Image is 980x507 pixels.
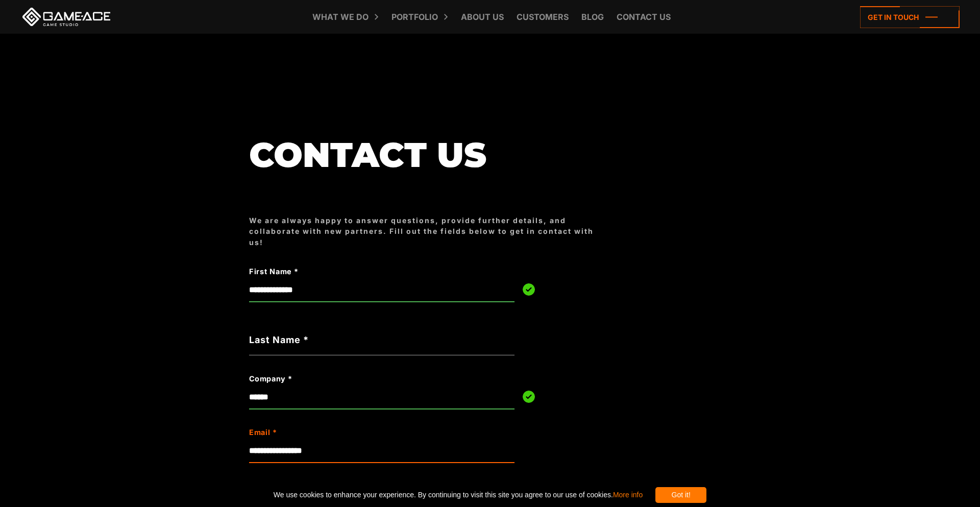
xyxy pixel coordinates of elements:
[655,487,706,503] div: Got it!
[249,427,461,438] label: Email *
[249,266,461,277] label: First Name *
[249,333,514,347] label: Last Name *
[249,136,606,174] h1: Contact us
[613,491,643,499] a: More info
[860,6,960,28] a: Get in touch
[249,215,606,248] div: We are always happy to answer questions, provide further details, and collaborate with new partne...
[274,487,643,503] span: We use cookies to enhance your experience. By continuing to visit this site you agree to our use ...
[249,373,461,384] label: Company *
[249,480,461,492] label: Phone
